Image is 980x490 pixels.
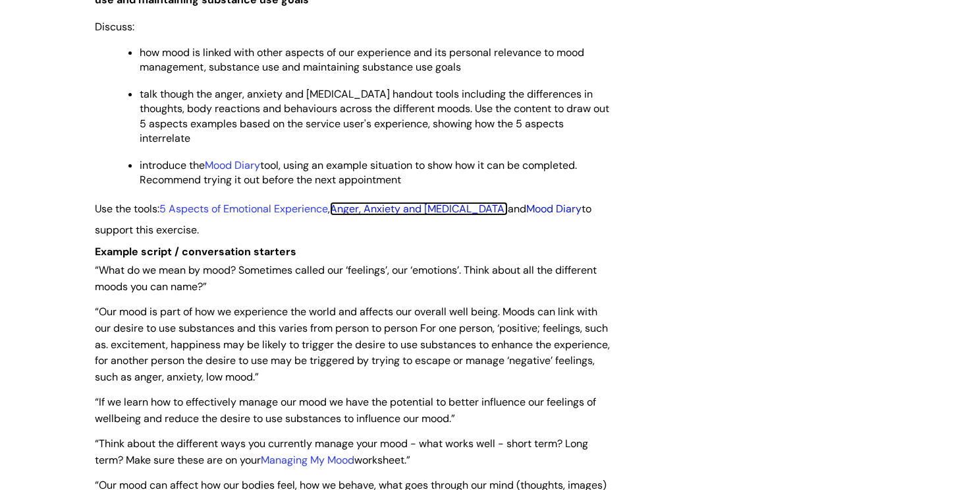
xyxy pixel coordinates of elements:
[261,453,354,467] a: Managing My Mood
[95,20,134,34] span: Discuss:
[95,202,591,237] span: Use the tools: , and to support this exercise.
[330,202,508,216] a: Anger, Anxiety and [MEDICAL_DATA]
[140,46,584,74] span: how mood is linked with other aspects of our experience and its personal relevance to mood manage...
[205,158,260,172] a: Mood Diary
[95,245,296,259] strong: Example script / conversation starters
[140,158,577,187] span: introduce the tool, using an example situation to show how it can be completed. Recommend trying ...
[95,437,588,467] span: “Think about the different ways you currently manage your mood - what works well - short term? Lo...
[95,395,596,425] span: “If we learn how to effectively manage our mood we have the potential to better influence our fee...
[526,202,582,216] a: Mood Diary
[95,263,597,293] span: “What do we mean by mood? Sometimes called our ‘feelings’, our ‘emotions’. Think about all the di...
[159,202,328,216] a: 5 Aspects of Emotional Experience
[95,305,610,384] span: “Our mood is part of how we experience the world and affects our overall well being. Moods can li...
[140,87,609,144] span: talk though the anger, anxiety and [MEDICAL_DATA] handout tools including the differences in thou...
